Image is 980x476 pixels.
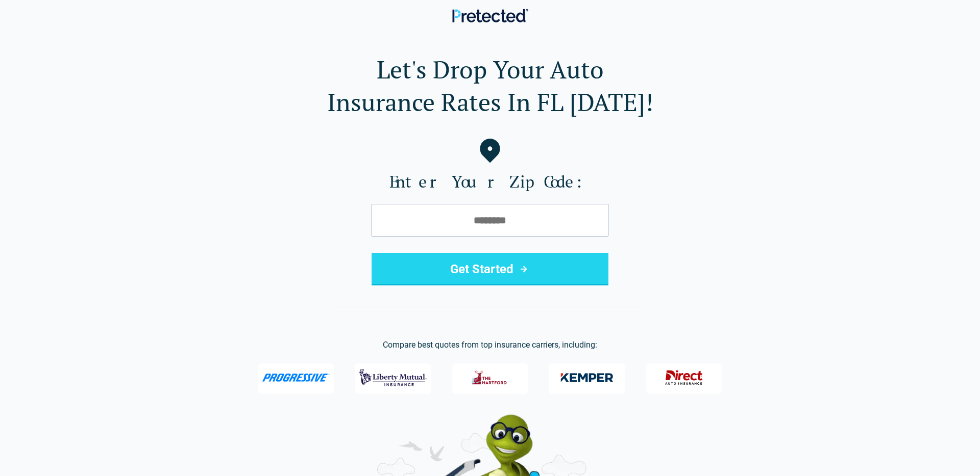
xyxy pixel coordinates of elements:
p: Compare best quotes from top insurance carriers, including: [16,339,964,351]
button: Get Started [372,253,608,285]
img: Liberty Mutual [359,364,427,391]
h1: Let's Drop Your Auto Insurance Rates In FL [DATE]! [16,53,964,118]
img: Kemper [553,364,621,391]
img: Direct General [659,364,709,391]
img: Progressive [262,374,330,382]
img: The Hartford [465,364,515,391]
img: Pretected [452,9,528,22]
label: Enter Your Zip Code: [16,171,964,192]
